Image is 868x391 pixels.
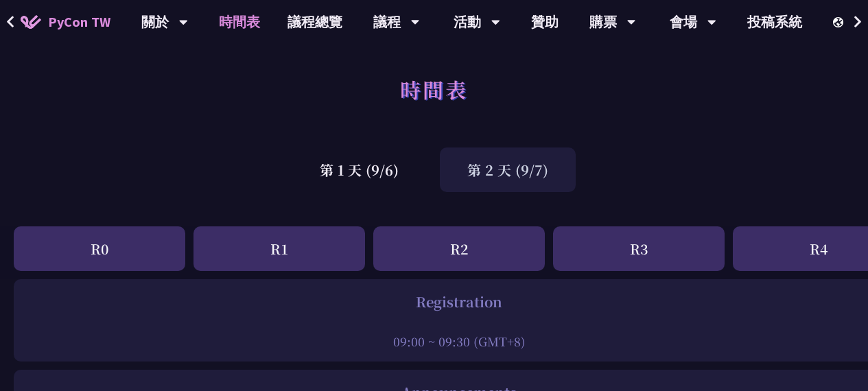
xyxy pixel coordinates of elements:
div: R3 [553,226,725,271]
div: 第 1 天 (9/6) [292,147,426,192]
div: R1 [193,226,365,271]
span: PyCon TW [48,12,110,32]
div: R0 [14,226,185,271]
a: PyCon TW [7,5,124,39]
img: Locale Icon [833,17,847,27]
div: 第 2 天 (9/7) [440,147,576,192]
img: Home icon of PyCon TW 2025 [21,15,41,29]
div: R2 [373,226,545,271]
h1: 時間表 [400,69,468,110]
